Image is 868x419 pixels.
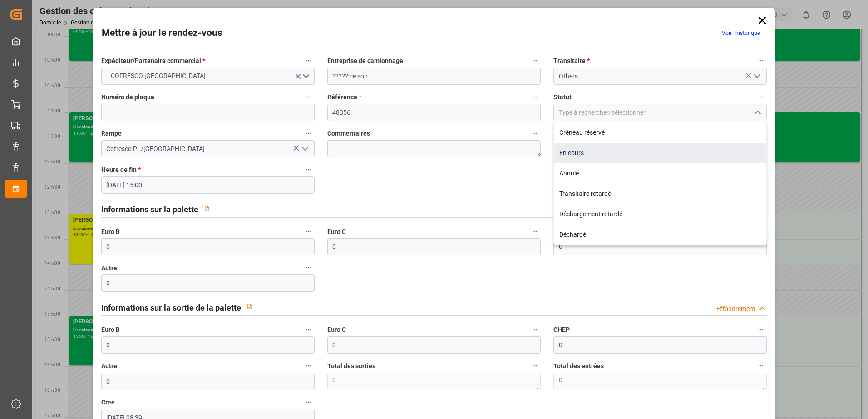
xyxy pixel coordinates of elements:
button: Expéditeur/Partenaire commercial * [303,55,315,67]
a: Voir l’historique [722,30,760,36]
font: Total des sorties [327,362,375,370]
button: Numéro de plaque [303,91,315,103]
font: Autre [101,264,117,272]
button: Total des sorties [529,360,541,372]
font: Commentaires [327,130,370,137]
font: Euro B [101,228,120,235]
button: Euro B [303,225,315,237]
button: View description [198,200,216,217]
font: CHEP [553,326,570,333]
div: Créneau réservé [554,122,766,143]
button: View description [241,298,258,315]
div: En cours [554,143,766,163]
font: Créé [101,399,115,406]
font: Statut [553,93,572,101]
font: Autre [101,362,117,370]
button: Total des entrées [755,360,767,372]
button: Euro C [529,225,541,237]
textarea: 0 [327,373,541,390]
span: COFRESCO [GEOGRAPHIC_DATA] [106,71,210,81]
input: Type à rechercher/sélectionner [553,104,767,121]
font: Euro B [101,326,120,333]
font: Euro C [327,228,346,235]
div: Annulé [554,163,766,184]
font: Expéditeur/Partenaire commercial [101,57,201,64]
h2: Informations sur la palette [101,203,198,215]
button: CHEP [755,324,767,336]
button: Transitaire * [755,55,767,67]
textarea: 0 [553,373,767,390]
input: Type à rechercher/sélectionner [101,140,315,157]
font: Rampe [101,130,122,137]
button: Créé [303,396,315,408]
font: Heure de fin [101,166,137,173]
button: Autre [303,262,315,273]
div: Transitaire retardé [554,184,766,204]
button: Euro C [529,324,541,336]
font: Référence [327,93,357,101]
h2: Mettre à jour le rendez-vous [102,26,222,40]
h2: Informations sur la sortie de la palette [101,302,241,314]
font: Transitaire [553,57,586,64]
font: Euro C [327,326,346,333]
div: Déchargement retardé [554,204,766,224]
button: Référence * [529,91,541,103]
button: Euro B [303,324,315,336]
button: Fermer le menu [750,106,764,120]
div: Effondrement [716,304,755,314]
button: Commentaires [529,127,541,139]
input: JJ-MM-AAAA HH :MM [101,176,315,194]
button: Entreprise de camionnage [529,55,541,67]
button: Ouvrir le menu [297,142,311,156]
button: Ouvrir le menu [101,68,315,85]
button: Ouvrir le menu [750,69,764,83]
button: Autre [303,360,315,372]
font: Total des entrées [553,362,604,370]
div: Déchargé [554,224,766,245]
button: Heure de fin * [303,164,315,175]
button: Rampe [303,127,315,139]
font: Numéro de plaque [101,93,154,101]
font: Entreprise de camionnage [327,57,403,64]
button: Statut [755,91,767,103]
